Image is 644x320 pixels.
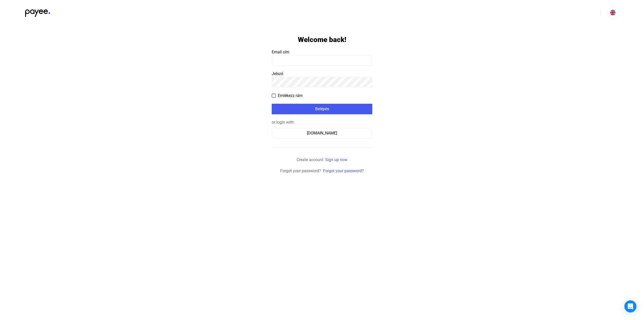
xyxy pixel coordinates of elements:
[272,128,372,138] button: [DOMAIN_NAME]
[272,131,372,135] a: [DOMAIN_NAME]
[607,7,619,19] button: EN
[25,7,50,17] img: black-payee-blue-dot.svg
[297,157,323,162] span: Create account
[272,71,283,76] span: Jelszó
[272,104,372,114] button: Belépés
[273,130,371,136] div: [DOMAIN_NAME]
[624,300,636,312] div: Open Intercom Messenger
[323,168,364,173] a: Forgot your password?
[272,50,289,54] span: Email cím
[325,157,347,162] a: Sign up now
[298,35,346,44] h1: Welcome back!
[280,168,321,173] span: Forgot your password?
[610,10,616,16] img: EN
[278,93,303,99] span: Emlékezz rám
[273,106,371,112] div: Belépés
[272,119,372,125] div: or login with:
